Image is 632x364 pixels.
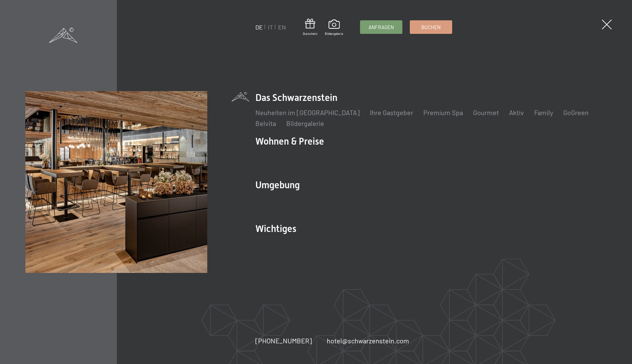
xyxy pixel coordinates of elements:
a: EN [278,23,286,31]
a: Bildergalerie [325,20,343,36]
a: Ihre Gastgeber [370,108,413,116]
span: Buchen [421,24,441,31]
a: hotel@schwarzenstein.com [327,336,409,345]
a: GoGreen [563,108,589,116]
a: Buchen [410,21,452,34]
a: Gutschein [303,19,317,36]
a: Premium Spa [423,108,463,116]
a: Neuheiten im [GEOGRAPHIC_DATA] [255,108,360,116]
a: Family [534,108,553,116]
a: Anfragen [360,21,402,34]
a: Gourmet [473,108,499,116]
a: [PHONE_NUMBER] [255,336,312,345]
span: Gutschein [303,31,317,36]
span: Anfragen [368,24,394,31]
span: Bildergalerie [325,31,343,36]
span: [PHONE_NUMBER] [255,337,312,345]
a: Belvita [255,119,276,127]
a: Aktiv [509,108,524,116]
a: Bildergalerie [286,119,324,127]
a: IT [268,23,273,31]
a: DE [255,23,263,31]
img: Wellnesshotel Südtirol SCHWARZENSTEIN - Wellnessurlaub in den Alpen, Wandern und Wellness [25,91,207,273]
